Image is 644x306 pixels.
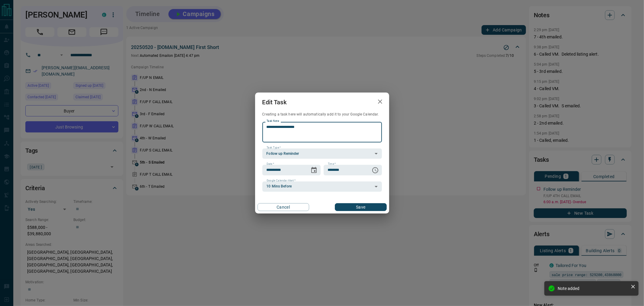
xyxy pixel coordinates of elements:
label: Date [267,162,274,166]
div: Follow up Reminder [262,148,382,159]
label: Task Type [267,146,281,150]
div: 10 Mins Before [262,181,382,192]
button: Choose time, selected time is 6:00 AM [369,164,381,176]
label: Task Note [267,119,279,123]
p: Creating a task here will automatically add it to your Google Calendar. [262,112,382,117]
label: Google Calendar Alert [267,179,296,183]
button: Cancel [258,203,309,211]
div: Note added [558,286,628,291]
h2: Edit Task [255,93,294,112]
button: Save [335,203,386,211]
button: Choose date, selected date is Oct 12, 2025 [308,164,320,176]
label: Time [328,162,336,166]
